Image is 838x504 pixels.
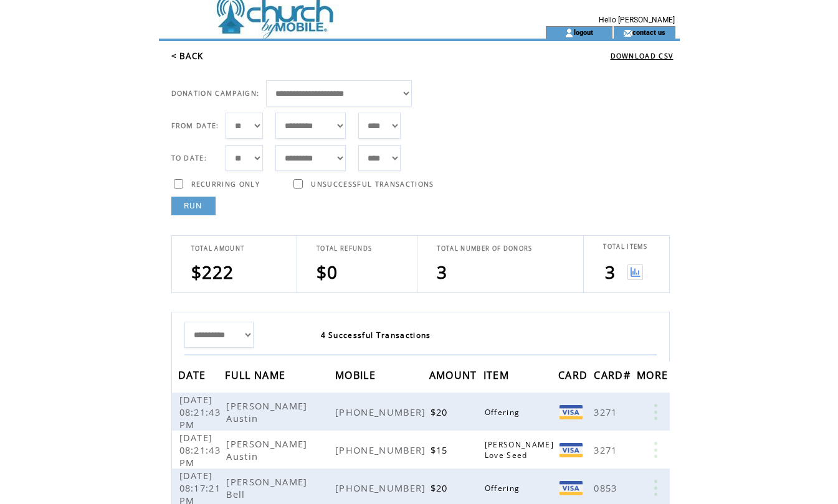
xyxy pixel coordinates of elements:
[226,437,307,462] span: [PERSON_NAME] Austin
[485,483,523,493] span: Offering
[437,260,447,284] span: 3
[627,264,643,280] img: View graph
[335,371,379,378] a: MOBILE
[594,406,620,418] span: 3271
[637,365,671,388] span: MORE
[429,371,480,378] a: AMOUNT
[603,243,647,251] span: TOTAL ITEMS
[335,365,379,388] span: MOBILE
[179,431,221,469] span: [DATE] 08:21:43 PM
[311,180,434,189] span: UNSUCCESSFUL TRANSACTIONS
[483,365,512,388] span: ITEM
[335,444,429,456] span: [PHONE_NUMBER]
[483,371,512,378] a: ITEM
[179,393,221,431] span: [DATE] 08:21:43 PM
[191,180,260,189] span: RECURRING ONLY
[632,28,665,36] a: contact us
[558,371,591,378] a: CARD
[335,482,429,494] span: [PHONE_NUMBER]
[564,28,574,38] img: account_icon.gif
[226,475,307,500] span: [PERSON_NAME] Bell
[225,371,288,378] a: FULL NAME
[431,444,451,456] span: $15
[171,121,219,130] span: FROM DATE:
[317,260,338,284] span: $0
[574,28,593,36] a: logout
[225,365,288,388] span: FULL NAME
[317,245,372,253] span: TOTAL REFUNDS
[605,260,616,284] span: 3
[178,371,209,378] a: DATE
[226,399,307,424] span: [PERSON_NAME] Austin
[559,405,583,419] img: Visa
[599,16,675,24] span: Hello [PERSON_NAME]
[171,50,204,62] a: < BACK
[485,407,523,418] span: Offering
[178,365,209,388] span: DATE
[558,365,591,388] span: CARD
[431,406,451,418] span: $20
[611,52,674,60] a: DOWNLOAD CSV
[559,481,583,495] img: VISA
[594,365,634,388] span: CARD#
[171,89,260,98] span: DONATION CAMPAIGN:
[429,365,480,388] span: AMOUNT
[171,154,207,162] span: TO DATE:
[559,443,583,457] img: Visa
[171,197,216,215] a: RUN
[191,260,234,284] span: $222
[594,444,620,456] span: 3271
[191,245,245,253] span: TOTAL AMOUNT
[485,439,554,460] span: [PERSON_NAME] Love Seed
[335,406,429,418] span: [PHONE_NUMBER]
[437,245,532,253] span: TOTAL NUMBER OF DONORS
[594,482,620,494] span: 0853
[321,330,431,340] span: 4 Successful Transactions
[431,482,451,494] span: $20
[594,371,634,378] a: CARD#
[623,28,632,38] img: contact_us_icon.gif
